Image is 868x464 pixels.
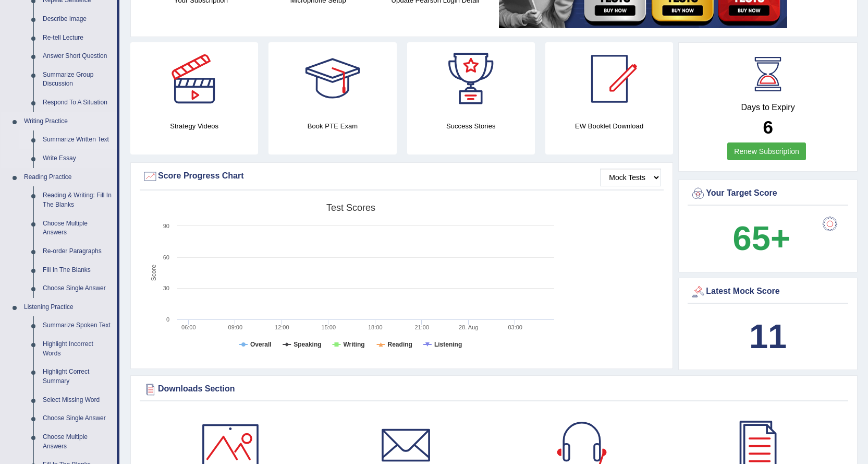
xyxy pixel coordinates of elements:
b: 6 [763,117,773,137]
tspan: Overall [250,341,272,348]
a: Choose Single Answer [38,409,117,428]
tspan: Score [150,265,157,281]
h4: Success Stories [407,121,535,132]
a: Write Essay [38,149,117,168]
a: Re-order Paragraphs [38,242,117,261]
a: Reading Practice [19,168,117,187]
a: Highlight Incorrect Words [38,335,117,363]
tspan: Test scores [326,203,375,213]
tspan: Writing [343,341,364,348]
h4: Strategy Videos [130,121,258,132]
text: 90 [163,223,169,229]
tspan: Reading [388,341,412,348]
a: Summarize Spoken Text [38,316,117,335]
a: Choose Multiple Answers [38,215,117,242]
text: 21:00 [414,324,429,330]
text: 15:00 [322,324,336,330]
a: Choose Multiple Answers [38,428,117,456]
a: Choose Single Answer [38,279,117,298]
text: 12:00 [275,324,289,330]
text: 03:00 [508,324,522,330]
text: 06:00 [181,324,196,330]
div: Downloads Section [142,382,846,397]
text: 09:00 [228,324,243,330]
h4: Book PTE Exam [268,121,396,132]
a: Fill In The Blanks [38,261,117,280]
a: Answer Short Question [38,47,117,66]
div: Your Target Score [690,186,846,201]
text: 30 [163,285,169,291]
a: Highlight Correct Summary [38,363,117,390]
a: Describe Image [38,10,117,29]
a: Renew Subscription [727,142,806,160]
h4: EW Booklet Download [545,121,673,132]
a: Listening Practice [19,298,117,317]
a: Writing Practice [19,112,117,131]
text: 18:00 [368,324,383,330]
h4: Days to Expiry [690,103,846,112]
b: 11 [749,317,787,355]
a: Summarize Group Discussion [38,66,117,93]
a: Respond To A Situation [38,93,117,112]
a: Re-tell Lecture [38,29,117,47]
text: 0 [166,316,169,323]
tspan: Speaking [294,341,321,348]
b: 65+ [733,219,790,257]
tspan: 28. Aug [459,324,478,330]
a: Select Missing Word [38,391,117,410]
a: Summarize Written Text [38,130,117,149]
a: Reading & Writing: Fill In The Blanks [38,186,117,214]
text: 60 [163,254,169,260]
div: Latest Mock Score [690,284,846,300]
div: Score Progress Chart [142,169,661,184]
tspan: Listening [434,341,462,348]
